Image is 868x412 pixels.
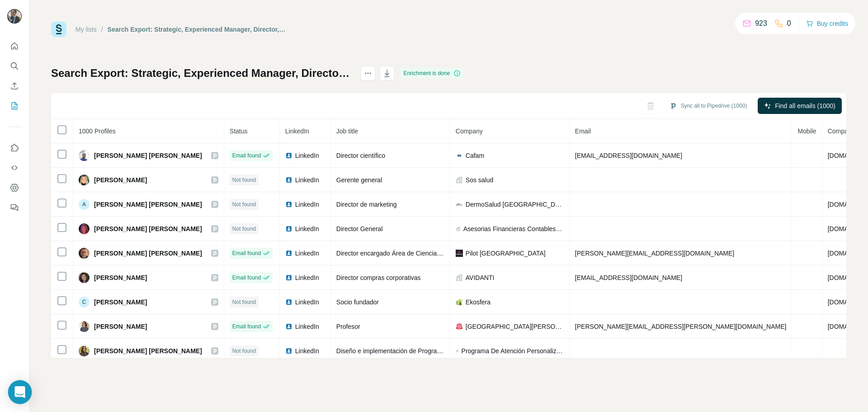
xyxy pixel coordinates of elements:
span: Socio fundador [336,298,379,306]
img: company-logo [456,201,463,208]
span: [PERSON_NAME] [PERSON_NAME] [94,249,202,258]
span: LinkedIn [295,175,319,185]
img: LinkedIn logo [285,274,292,281]
span: [PERSON_NAME] [94,322,147,331]
span: Director científico [336,152,385,159]
button: Use Surfe API [7,160,22,176]
span: Email [575,128,591,135]
span: Not found [232,176,256,184]
span: Ekosfera [466,298,491,307]
span: Email found [232,152,261,160]
span: LinkedIn [295,298,319,307]
span: Not found [232,298,256,306]
button: Search [7,58,22,74]
button: Use Surfe on LinkedIn [7,140,22,156]
p: 0 [787,18,791,29]
span: [PERSON_NAME][EMAIL_ADDRESS][DOMAIN_NAME] [575,250,734,257]
span: Find all emails (1000) [775,101,835,110]
div: Search Export: Strategic, Experienced Manager, Director, Vice President, CXO, Owner / Partner, Bo... [108,25,287,34]
img: company-logo [456,298,463,305]
span: Company [456,128,483,135]
span: [EMAIL_ADDRESS][DOMAIN_NAME] [575,152,682,159]
p: 923 [755,18,767,29]
img: Avatar [79,248,90,259]
span: DermoSalud [GEOGRAPHIC_DATA] [466,200,564,209]
span: [GEOGRAPHIC_DATA][PERSON_NAME] [466,322,564,331]
span: [EMAIL_ADDRESS][DOMAIN_NAME] [575,274,682,281]
img: LinkedIn logo [285,250,292,257]
span: Asesorias Financieras Contables y Tributarias S.A.S. [463,224,564,233]
span: LinkedIn [285,128,309,135]
a: My lists [75,26,97,33]
img: Avatar [79,223,90,234]
img: company-logo [456,152,463,159]
span: LinkedIn [295,273,319,282]
div: Open Intercom Messenger [8,380,32,404]
span: Job title [336,128,358,135]
img: company-logo [456,250,463,257]
span: Cafam [466,151,484,160]
div: Enrichment is done [401,68,463,79]
span: Not found [232,200,256,208]
img: LinkedIn logo [285,152,292,159]
span: LinkedIn [295,346,319,355]
span: Director General [336,225,383,232]
span: Pilot [GEOGRAPHIC_DATA] [466,249,546,258]
span: [PERSON_NAME] [94,175,147,185]
span: LinkedIn [295,224,319,233]
span: Gerente general [336,176,382,184]
img: Avatar [79,175,90,185]
span: Not found [232,347,256,355]
button: My lists [7,98,22,114]
h1: Search Export: Strategic, Experienced Manager, Director, Vice President, CXO, Owner / Partner, Bo... [51,66,353,81]
img: LinkedIn logo [285,298,292,306]
button: Quick start [7,38,22,54]
span: Email found [232,274,261,282]
img: Avatar [79,272,90,283]
span: Director encargado Área de Ciencias Humanas: Programa de Psicología y Especialización SST. [336,250,605,257]
img: Avatar [79,346,90,356]
span: [PERSON_NAME] [PERSON_NAME] [94,151,202,160]
span: Status [230,128,248,135]
span: LinkedIn [295,322,319,331]
span: 1000 Profiles [79,128,116,135]
img: Avatar [7,9,22,24]
span: [PERSON_NAME] [PERSON_NAME] [94,224,202,233]
div: C [79,297,90,308]
img: LinkedIn logo [285,201,292,208]
span: [PERSON_NAME] [PERSON_NAME] [94,200,202,209]
img: LinkedIn logo [285,347,292,355]
button: Dashboard [7,180,22,196]
li: / [101,25,103,34]
img: Surfe Logo [51,22,66,37]
span: Email found [232,322,261,331]
button: Find all emails (1000) [758,98,842,114]
img: LinkedIn logo [285,323,292,330]
span: [PERSON_NAME] [94,298,147,307]
img: Avatar [79,150,90,161]
button: Enrich CSV [7,78,22,94]
div: A [79,199,90,210]
span: [PERSON_NAME] [PERSON_NAME] [94,346,202,355]
img: LinkedIn logo [285,176,292,184]
span: Mobile [797,128,816,135]
span: Director compras corporativas [336,274,421,281]
span: LinkedIn [295,151,319,160]
button: Buy credits [806,17,848,30]
span: LinkedIn [295,200,319,209]
span: [PERSON_NAME] [94,273,147,282]
img: LinkedIn logo [285,225,292,232]
span: Profesor [336,323,360,330]
span: LinkedIn [295,249,319,258]
img: Avatar [79,321,90,332]
span: [PERSON_NAME][EMAIL_ADDRESS][PERSON_NAME][DOMAIN_NAME] [575,323,787,330]
span: Diseño e implementación de Programas de Atención Personalizado [336,347,526,355]
span: Not found [232,225,256,233]
button: actions [361,66,375,81]
span: Sos salud [466,175,493,185]
span: AVIDANTI [466,273,495,282]
span: Programa De Atención Personalizado Para Estudiantes Y Personas Con Discapacidad [462,346,564,355]
button: Feedback [7,199,22,216]
button: Sync all to Pipedrive (1000) [663,99,753,113]
span: Director de marketing [336,201,397,208]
